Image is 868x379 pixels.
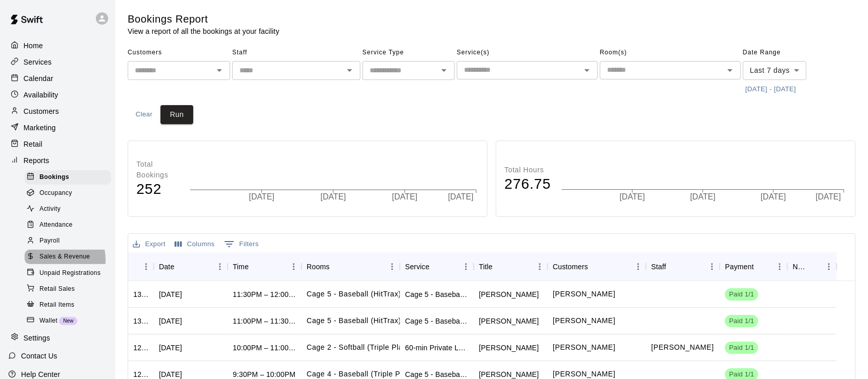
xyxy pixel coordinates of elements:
a: Settings [8,330,107,346]
span: Staff [232,45,360,61]
div: Bookings [25,170,111,185]
span: Customers [128,45,230,61]
div: Calendar [8,71,107,86]
tspan: [DATE] [249,192,275,201]
span: New [59,318,77,324]
div: Rooms [301,252,400,281]
div: Attendance [25,218,111,232]
button: Sort [249,260,263,274]
div: Payment [720,252,788,281]
div: Date [154,252,228,281]
div: Title [479,252,493,281]
div: Cage 5 - Baseball/Softball (Triple Play - HitTrax) [405,289,469,300]
p: Contact Us [21,351,57,361]
p: Services [24,57,52,67]
a: Activity [25,202,115,217]
p: Cage 5 - Baseball (HitTrax) [307,315,401,326]
button: Sort [807,260,821,274]
h4: 252 [136,181,179,198]
div: Staff [646,252,720,281]
div: Rooms [307,252,330,281]
div: Brian Moncure [479,316,539,326]
button: Sort [754,260,769,274]
a: Reports [8,153,107,168]
div: Payroll [25,234,111,248]
span: Room(s) [600,45,741,61]
button: Open [342,63,357,77]
p: Marketing [24,123,56,133]
p: Calendar [24,73,53,84]
span: Payroll [39,236,59,246]
a: WalletNew [25,313,115,329]
a: Retail [8,136,107,152]
a: Marketing [8,120,107,135]
span: Occupancy [39,188,72,198]
p: Total Hours [504,165,551,175]
span: Paid 1/1 [725,343,758,353]
tspan: [DATE] [320,192,346,201]
button: Menu [821,259,837,274]
button: Open [212,63,227,77]
span: Retail Items [39,300,74,310]
p: Tristan Moncure [553,315,615,326]
tspan: [DATE] [816,192,842,201]
a: Customers [8,104,107,119]
a: Retail Sales [25,281,115,297]
div: Services [8,54,107,70]
div: Wed, Aug 13, 2025 [159,289,182,300]
button: Menu [704,259,720,274]
div: 60-min Private Lesson [405,343,469,353]
span: Wallet [39,316,57,326]
div: Staff [651,252,666,281]
div: Sales & Revenue [25,250,111,264]
span: Attendance [39,220,73,230]
div: 10:00PM – 11:00PM [233,343,296,353]
h5: Bookings Report [128,12,279,26]
button: Menu [212,259,228,274]
div: Brian Moncure [479,289,539,300]
button: Sort [588,260,602,274]
div: Service [400,252,474,281]
div: Customers [548,252,646,281]
button: Menu [286,259,301,274]
tspan: [DATE] [691,192,716,201]
a: Availability [8,87,107,103]
a: Payroll [25,233,115,249]
p: Home [24,41,43,51]
span: Bookings [39,172,69,183]
tspan: [DATE] [448,192,474,201]
a: Sales & Revenue [25,249,115,265]
a: Attendance [25,217,115,233]
p: Reports [24,155,49,166]
a: Home [8,38,107,53]
button: Clear [128,105,160,124]
button: Sort [430,260,444,274]
button: Show filters [221,236,261,252]
button: Menu [458,259,474,274]
span: Activity [39,204,60,214]
div: Wed, Aug 13, 2025 [159,343,182,353]
button: Menu [631,259,646,274]
h4: 276.75 [504,175,551,193]
a: Unpaid Registrations [25,265,115,281]
div: Retail Sales [25,282,111,296]
button: Sort [174,260,189,274]
span: Unpaid Registrations [39,268,100,278]
p: Retail [24,139,43,149]
div: Retail Items [25,298,111,312]
button: Menu [138,259,154,274]
p: Settings [24,333,50,343]
button: Menu [385,259,400,274]
div: Last 7 days [743,61,806,80]
button: Sort [330,260,344,274]
button: Open [723,63,737,77]
p: Customers [24,106,59,116]
p: View a report of all the bookings at your facility [128,26,279,36]
button: Open [580,63,594,77]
